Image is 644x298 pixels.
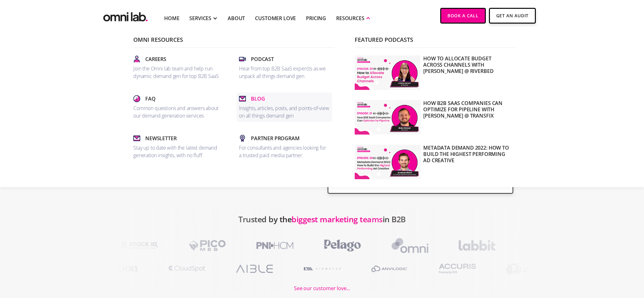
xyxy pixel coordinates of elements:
a: FaqCommon questions and answers about our demand generation services [131,92,226,122]
img: Omni Lab: B2B SaaS Demand Generation Agency [102,8,149,23]
p: Common questions and answers about our demand generation services [133,104,224,119]
p: Partner Program [251,135,300,142]
a: PodcastHear from top B2B SaaS expercts as we unpack all things demand gen [236,53,332,82]
a: Metadata Demand 2022: How to Build the Highest Performing Ad Creative [352,142,513,182]
a: BlogInsights, articles, posts, and points-of-view on all things demand gen [236,92,332,122]
p: Podcast [251,55,274,63]
p: How B2B SaaS Companies Can Optimize for Pipeline with [PERSON_NAME] @ Transfix [423,100,511,135]
a: NewsletterStay up to date with the latest demand generation insights, with no fluff [131,132,226,162]
p: Metadata Demand 2022: How to Build the Highest Performing Ad Creative [423,145,511,179]
p: Join the Omni lab team and help run dynamic demand gen for top B2B SaaS [133,65,224,80]
p: Careers [145,55,166,63]
span: biggest marketing teams [291,214,383,224]
a: Get An Audit [489,8,536,24]
a: Pricing [306,14,326,22]
p: For consultants and agencies looking for a trusted paid media partner. [239,144,330,159]
a: Customer Love [255,14,296,22]
div: SERVICES [189,14,211,22]
div: See our customer love... [294,284,350,293]
a: Partner ProgramFor consultants and agencies looking for a trusted paid media partner. [236,132,332,162]
p: Stay up to date with the latest demand generation insights, with no fluff [133,144,224,159]
img: PelagoHealth [315,236,370,255]
img: A1RWATER [295,260,350,278]
p: Faq [145,95,156,102]
p: Newsletter [145,135,176,142]
p: Insights, articles, posts, and points-of-view on all things demand gen [239,104,330,119]
p: Omni Resources [133,37,335,48]
a: How to Allocate Budget Across Channels with [PERSON_NAME] @ Riverbed [352,53,513,92]
p: Featured Podcasts [355,37,516,48]
a: About [228,14,245,22]
img: PNI [247,236,302,255]
p: Hear from top B2B SaaS expercts as we unpack all things demand gen [239,65,330,80]
iframe: Chat Widget [531,225,644,298]
a: How B2B SaaS Companies Can Optimize for Pipeline with [PERSON_NAME] @ Transfix [352,97,513,137]
a: home [102,8,149,23]
a: Home [164,14,179,22]
a: Book a Call [440,8,486,24]
h2: Trusted by the in B2B [238,211,406,236]
div: RESOURCES [336,14,364,22]
a: CareersJoin the Omni lab team and help run dynamic demand gen for top B2B SaaS [131,53,226,82]
p: Blog [251,95,265,102]
p: How to Allocate Budget Across Channels with [PERSON_NAME] @ Riverbed [423,55,511,90]
a: See our customer love... [294,278,350,293]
